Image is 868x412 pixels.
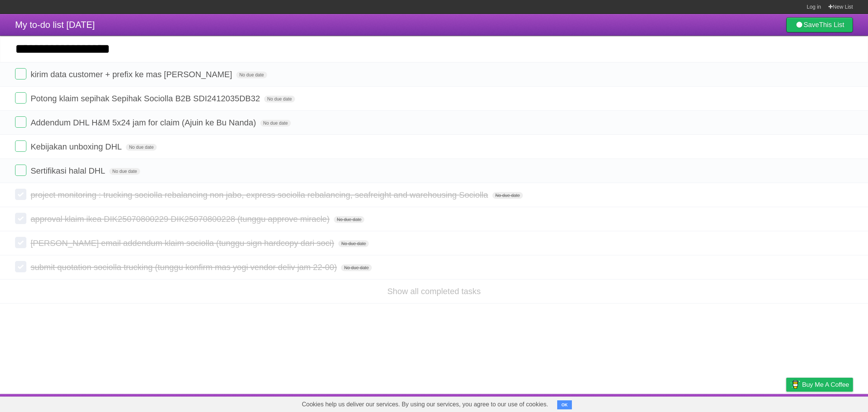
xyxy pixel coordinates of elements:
span: No due date [264,96,295,102]
span: project monitoring : trucking sociolla rebalancing non jabo, express sociolla rebalancing, seafre... [31,190,490,200]
span: kirim data customer + prefix ke mas [PERSON_NAME] [31,70,234,79]
span: No due date [126,144,156,151]
label: Done [15,189,26,200]
label: Done [15,92,26,104]
label: Done [15,237,26,248]
span: submit quotation sociolla trucking (tunggu konfirm mas yogi vendor deliv jam 22-00) [31,262,339,272]
span: No due date [334,216,364,223]
b: This List [819,21,844,29]
label: Done [15,116,26,128]
span: No due date [109,168,140,175]
a: Privacy [776,396,796,410]
span: Sertifikasi halal DHL [31,166,107,175]
span: [PERSON_NAME] email addendum klaim sociolla (tunggu sign hardcopy dari soci) [31,238,336,248]
span: No due date [338,240,369,247]
span: approval klaim ikea DIK25070800229 DIK25070800228 (tunggu approve miracle) [31,214,332,224]
label: Done [15,165,26,176]
a: About [686,396,702,410]
img: Buy me a coffee [790,378,800,391]
span: Cookies help us deliver our services. By using our services, you agree to our use of cookies. [294,397,556,412]
label: Done [15,213,26,224]
span: My to-do list [DATE] [15,20,95,30]
span: No due date [236,72,267,78]
span: Addendum DHL H&M 5x24 jam for claim (Ajuin ke Bu Nanda) [31,118,258,127]
label: Done [15,261,26,272]
a: Terms [751,396,767,410]
span: Potong klaim sepihak Sepihak Sociolla B2B SDI2412035DB32 [31,94,262,103]
span: No due date [341,264,371,271]
label: Done [15,68,26,79]
span: No due date [260,120,291,127]
a: Show all completed tasks [387,287,481,296]
a: Developers [711,396,741,410]
span: Kebijakan unboxing DHL [31,142,124,151]
span: Buy me a coffee [802,378,849,391]
button: OK [557,400,572,409]
a: Buy me a coffee [786,378,853,392]
a: Suggest a feature [805,396,853,410]
span: No due date [492,192,523,199]
a: SaveThis List [786,17,853,32]
label: Done [15,140,26,152]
